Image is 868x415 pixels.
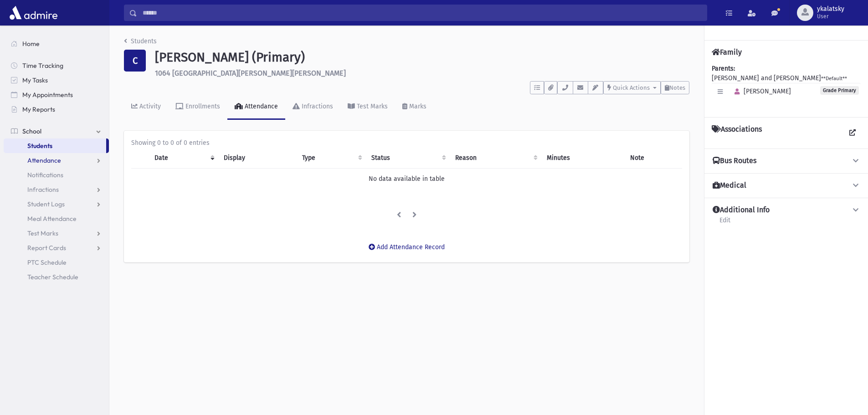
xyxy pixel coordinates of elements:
button: Medical [712,181,861,190]
button: Additional Info [712,205,861,215]
a: Teacher Schedule [4,270,109,284]
div: C [124,50,146,72]
b: Parents: [712,65,735,72]
nav: breadcrumb [124,36,157,50]
span: Report Cards [27,244,66,252]
a: Meal Attendance [4,211,109,226]
button: Quick Actions [603,81,661,94]
a: Test Marks [340,94,395,120]
th: Minutes [541,148,625,169]
div: Enrollments [184,102,220,110]
div: Activity [138,102,161,110]
span: User [817,13,844,20]
h1: [PERSON_NAME] (Primary) [155,50,689,65]
span: PTC Schedule [27,258,67,266]
a: PTC Schedule [4,255,109,270]
button: Add Attendance Record [363,239,451,255]
span: Students [27,142,52,150]
span: Student Logs [27,200,65,208]
th: Note [625,148,682,169]
button: Bus Routes [712,156,861,166]
span: Teacher Schedule [27,273,78,281]
button: Notes [661,81,689,94]
span: Test Marks [27,229,58,237]
a: My Reports [4,102,109,117]
span: Notifications [27,171,63,179]
span: My Tasks [22,76,48,84]
span: Attendance [27,156,61,164]
a: Home [4,36,109,51]
h4: Family [712,48,742,56]
div: Attendance [243,102,278,110]
td: No data available in table [131,168,682,189]
a: Student Logs [4,197,109,211]
span: Meal Attendance [27,215,77,223]
th: Reason: activate to sort column ascending [450,148,541,169]
h6: 1064 [GEOGRAPHIC_DATA][PERSON_NAME][PERSON_NAME] [155,69,689,77]
h4: Bus Routes [713,156,756,166]
a: Test Marks [4,226,109,241]
a: Time Tracking [4,58,109,73]
div: Showing 0 to 0 of 0 entries [131,138,682,148]
span: Infractions [27,185,59,194]
span: Notes [669,84,685,91]
span: Quick Actions [613,84,650,91]
span: Home [22,40,40,48]
th: Type: activate to sort column ascending [297,148,366,169]
input: Search [137,5,707,21]
div: Infractions [300,102,333,110]
a: My Appointments [4,87,109,102]
span: ykalatsky [817,5,844,13]
h4: Associations [712,125,762,141]
a: Infractions [4,182,109,197]
span: Time Tracking [22,61,63,70]
h4: Additional Info [713,205,770,215]
a: Attendance [4,153,109,168]
th: Status: activate to sort column ascending [366,148,449,169]
a: Edit [719,215,731,231]
a: Students [4,138,106,153]
span: Grade Primary [820,86,859,95]
a: Attendance [227,94,285,120]
a: Activity [124,94,168,120]
th: Date: activate to sort column ascending [149,148,218,169]
a: Enrollments [168,94,227,120]
a: School [4,124,109,138]
th: Display [218,148,297,169]
div: [PERSON_NAME] and [PERSON_NAME] [712,64,861,110]
a: Marks [395,94,434,120]
h4: Medical [713,181,746,190]
a: Infractions [285,94,340,120]
div: Marks [407,102,426,110]
a: View all Associations [844,125,861,141]
span: My Appointments [22,91,73,99]
span: School [22,127,41,135]
span: My Reports [22,105,55,113]
img: AdmirePro [7,4,60,22]
a: Report Cards [4,241,109,255]
span: [PERSON_NAME] [730,87,791,95]
a: Notifications [4,168,109,182]
a: My Tasks [4,73,109,87]
div: Test Marks [355,102,388,110]
a: Students [124,37,157,45]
